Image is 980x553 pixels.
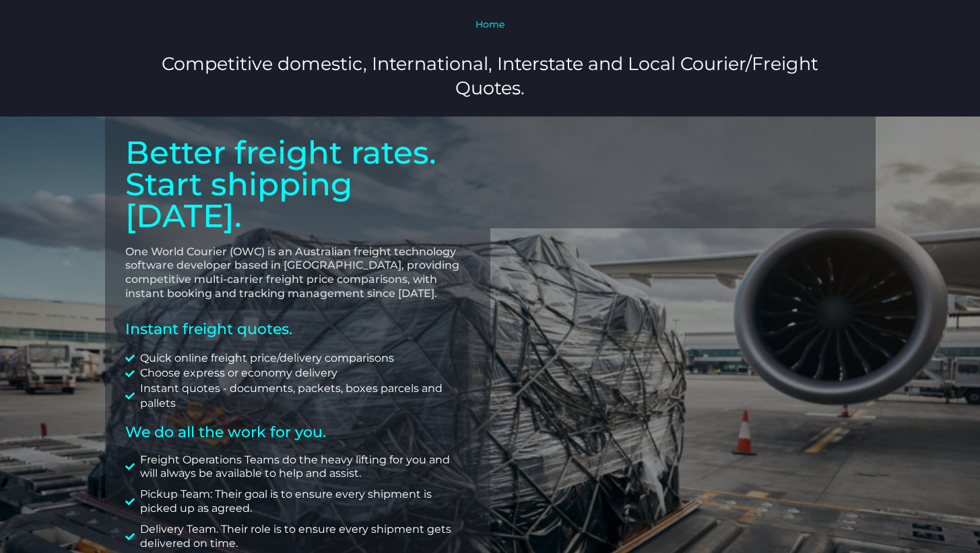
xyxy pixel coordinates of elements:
[137,523,470,551] span: Delivery Team. Their role is to ensure every shipment gets delivered on time.
[137,381,470,412] span: Instant quotes - documents, packets, boxes parcels and pallets
[137,366,337,381] span: Choose express or economy delivery
[147,52,833,99] h3: Competitive domestic, International, Interstate and Local Courier/Freight Quotes.
[125,425,470,440] h2: We do all the work for you.
[137,488,470,516] span: Pickup Team: Their goal is to ensure every shipment is picked up as agreed.
[125,321,470,337] h2: Instant freight quotes.
[137,453,470,482] span: Freight Operations Teams do the heavy lifting for you and will always be available to help and as...
[125,245,470,301] p: One World Courier (OWC) is an Australian freight technology software developer based in [GEOGRAPH...
[476,18,504,30] a: Home
[125,137,470,232] p: Better freight rates. Start shipping [DATE].
[137,351,394,366] span: Quick online freight price/delivery comparisons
